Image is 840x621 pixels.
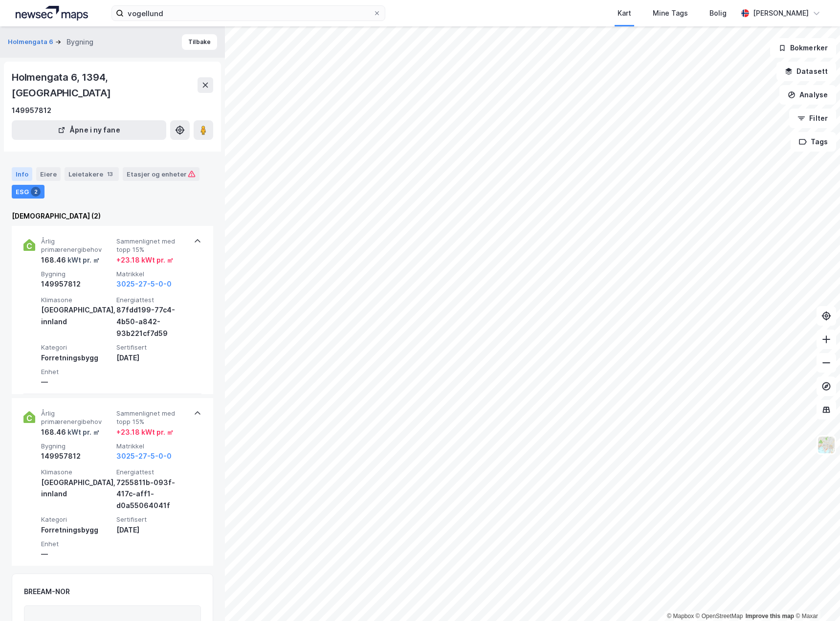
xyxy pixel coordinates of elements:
button: 3025-27-5-0-0 [116,450,172,462]
div: Info [12,167,32,181]
button: Holmengata 6 [8,37,55,47]
button: Åpne i ny fane [12,120,166,140]
div: Holmengata 6, 1394, [GEOGRAPHIC_DATA] [12,69,198,101]
button: Tilbake [182,34,217,50]
button: Analyse [779,85,836,105]
div: 7255811b-093f-417c-aff1-d0a55064041f [116,477,188,512]
div: + 23.18 kWt pr. ㎡ [116,254,174,266]
div: — [41,548,112,560]
button: Filter [789,109,836,128]
div: 149957812 [41,278,112,290]
span: Kategori [41,343,112,352]
div: [GEOGRAPHIC_DATA], innland [41,477,112,500]
span: Sammenlignet med topp 15% [116,237,188,254]
img: Z [817,436,836,454]
div: Leietakere [65,167,119,181]
span: Sammenlignet med topp 15% [116,409,188,426]
div: 13 [105,169,115,179]
div: 149957812 [12,105,51,116]
a: OpenStreetMap [696,613,743,620]
div: 149957812 [41,450,112,462]
iframe: Chat Widget [791,574,840,621]
div: [DATE] [116,352,188,364]
div: 87fdd199-77c4-4b50-a842-93b221cf7d59 [116,304,188,339]
div: ESG [12,185,44,199]
span: Bygning [41,442,112,450]
span: Energiattest [116,296,188,304]
div: Kontrollprogram for chat [791,574,840,621]
button: Bokmerker [770,38,836,58]
a: Improve this map [746,613,794,620]
span: Enhet [41,540,112,548]
button: Tags [791,132,836,152]
span: Energiattest [116,468,188,476]
div: [DEMOGRAPHIC_DATA] (2) [12,210,213,222]
span: Sertifisert [116,343,188,352]
span: Bygning [41,270,112,278]
div: Bygning [66,36,93,48]
div: Mine Tags [653,7,688,19]
div: BREEAM-NOR [24,586,70,598]
div: Bolig [709,7,727,19]
div: Kart [618,7,631,19]
div: Etasjer og enheter [127,170,196,178]
div: kWt pr. ㎡ [66,254,100,266]
span: Kategori [41,515,112,524]
a: Mapbox [667,613,694,620]
div: [GEOGRAPHIC_DATA], innland [41,304,112,328]
span: Sertifisert [116,515,188,524]
button: 3025-27-5-0-0 [116,278,172,290]
div: — [41,376,112,388]
div: 168.46 [41,426,100,438]
input: Søk på adresse, matrikkel, gårdeiere, leietakere eller personer [124,6,373,21]
button: Datasett [776,62,836,81]
span: Årlig primærenergibehov [41,237,112,254]
span: Enhet [41,368,112,376]
div: Eiere [36,167,61,181]
div: kWt pr. ㎡ [66,426,100,438]
div: [PERSON_NAME] [753,7,809,19]
span: Klimasone [41,296,112,304]
div: + 23.18 kWt pr. ㎡ [116,426,174,438]
span: Matrikkel [116,270,188,278]
div: 2 [31,187,41,197]
div: Forretningsbygg [41,524,112,536]
span: Klimasone [41,468,112,476]
div: Forretningsbygg [41,352,112,364]
img: logo.a4113a55bc3d86da70a041830d287a7e.svg [16,6,88,21]
div: 168.46 [41,254,100,266]
span: Årlig primærenergibehov [41,409,112,426]
span: Matrikkel [116,442,188,450]
div: [DATE] [116,524,188,536]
